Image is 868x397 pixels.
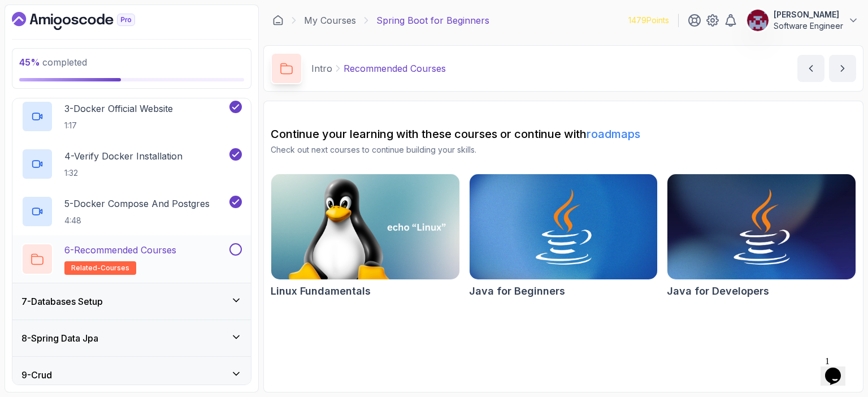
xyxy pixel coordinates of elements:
[376,14,489,27] p: Spring Boot for Beginners
[271,126,856,142] h2: Continue your learning with these courses or continue with
[304,14,356,27] a: My Courses
[344,62,446,75] p: Recommended Courses
[667,283,769,299] h2: Java for Developers
[21,243,242,275] button: 6-Recommended Coursesrelated-courses
[12,320,251,356] button: 8-Spring Data Jpa
[21,368,52,382] h3: 9 - Crud
[19,57,40,68] span: 45 %
[272,15,284,26] a: Dashboard
[797,55,824,82] button: previous content
[469,174,658,299] a: Java for Beginners cardJava for Beginners
[64,197,210,210] p: 5 - Docker Compose And Postgres
[821,352,857,386] iframe: chat widget
[19,57,87,68] span: completed
[747,10,769,31] img: user profile image
[469,283,565,299] h2: Java for Beginners
[667,174,856,279] img: Java for Developers card
[12,12,161,30] a: Dashboard
[64,120,173,131] p: 1:17
[774,9,843,20] p: [PERSON_NAME]
[64,243,176,257] p: 6 - Recommended Courses
[21,331,98,345] h3: 8 - Spring Data Jpa
[628,15,669,26] p: 1479 Points
[64,149,183,163] p: 4 - Verify Docker Installation
[12,283,251,320] button: 7-Databases Setup
[271,174,460,299] a: Linux Fundamentals cardLinux Fundamentals
[21,295,103,308] h3: 7 - Databases Setup
[311,62,332,75] p: Intro
[271,283,371,299] h2: Linux Fundamentals
[71,264,129,273] span: related-courses
[829,55,856,82] button: next content
[271,174,459,279] img: Linux Fundamentals card
[470,174,658,279] img: Java for Beginners card
[21,148,242,180] button: 4-Verify Docker Installation1:32
[12,357,251,393] button: 9-Crud
[271,144,856,156] p: Check out next courses to continue building your skills.
[64,167,183,179] p: 1:32
[587,127,640,141] a: roadmaps
[64,102,173,115] p: 3 - Docker Official Website
[747,9,859,32] button: user profile image[PERSON_NAME]Software Engineer
[21,196,242,227] button: 5-Docker Compose And Postgres4:48
[21,101,242,132] button: 3-Docker Official Website1:17
[774,20,843,32] p: Software Engineer
[64,215,210,226] p: 4:48
[667,174,856,299] a: Java for Developers cardJava for Developers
